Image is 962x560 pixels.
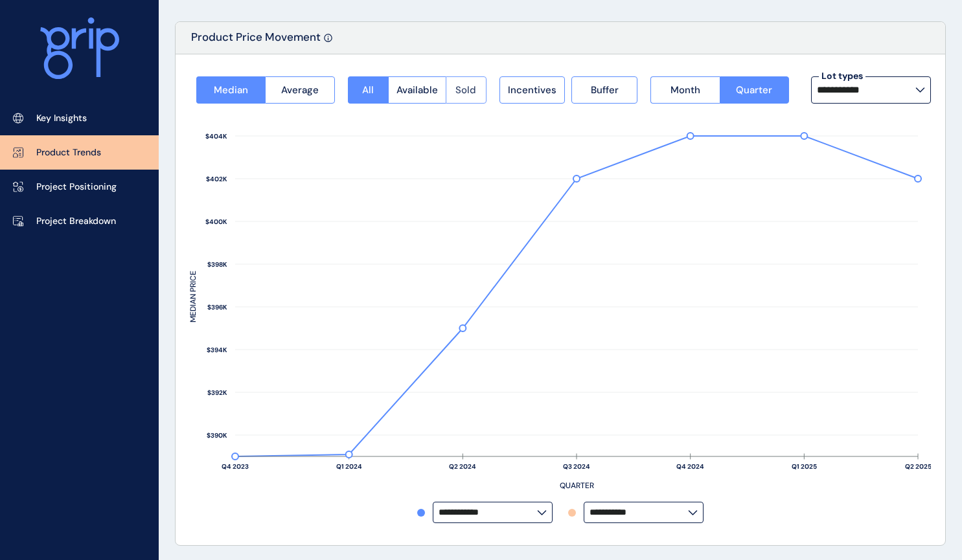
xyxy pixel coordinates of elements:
button: Average [265,76,334,104]
span: Month [670,84,700,96]
button: Sold [446,76,487,104]
label: Lot types [819,70,865,83]
text: Q2 2024 [449,462,476,471]
text: $398K [207,260,227,269]
p: Project Positioning [36,181,117,194]
span: Incentives [508,84,556,96]
text: $402K [206,175,227,183]
button: Available [388,76,446,104]
span: Quarter [736,84,772,96]
button: Median [196,76,265,104]
p: Product Price Movement [191,30,321,54]
p: Key Insights [36,112,87,125]
button: Month [650,76,719,104]
button: All [348,76,388,104]
span: Buffer [591,84,619,96]
button: Incentives [499,76,566,104]
text: Q4 2023 [222,462,249,471]
span: Sold [455,84,476,96]
span: All [362,84,374,96]
p: Project Breakdown [36,215,116,228]
p: Product Trends [36,146,101,159]
text: MEDIAN PRICE [188,271,198,322]
text: QUARTER [560,480,594,491]
span: Average [281,84,319,96]
text: Q4 2024 [676,462,704,471]
text: $400K [205,218,227,226]
text: Q3 2024 [563,462,590,471]
text: $390K [207,431,227,440]
text: $396K [207,303,227,311]
text: Q1 2024 [336,462,362,471]
text: Q2 2025 [905,462,932,471]
text: $392K [207,388,227,397]
span: Median [214,84,248,96]
button: Quarter [720,76,789,104]
text: $404K [205,132,227,140]
text: Q1 2025 [792,462,817,471]
span: Available [396,84,438,96]
text: $394K [207,346,227,354]
button: Buffer [571,76,637,104]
